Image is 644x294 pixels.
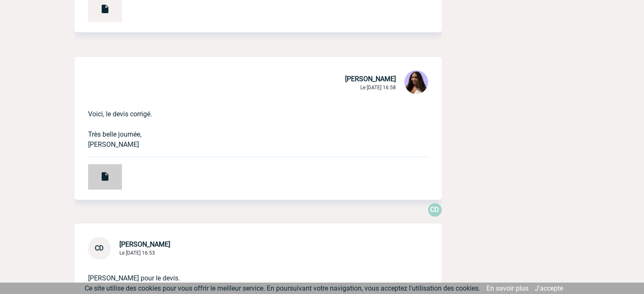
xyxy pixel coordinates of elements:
[404,70,428,94] img: 131234-0.jpg
[85,284,480,292] span: Ce site utilise des cookies pour vous offrir le meilleur service. En poursuivant votre navigation...
[119,240,170,248] span: [PERSON_NAME]
[428,203,442,217] div: Caroline DA SILVA 10 Juillet 2025 à 17:07
[486,284,528,292] a: En savoir plus
[428,203,442,217] p: CD
[88,96,404,150] p: Voici, le devis corrigé. Très belle journée, [PERSON_NAME]
[75,1,122,9] a: 2025-07-10_17h07_04.png
[360,85,396,91] span: Le [DATE] 16:58
[95,244,104,252] span: CD
[535,284,563,292] a: J'accepte
[75,169,122,177] a: Devis PRO448493 ROBERT BOSCH FRANCE SAS (1).pdf
[119,250,155,256] span: Le [DATE] 16:53
[345,75,396,83] span: [PERSON_NAME]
